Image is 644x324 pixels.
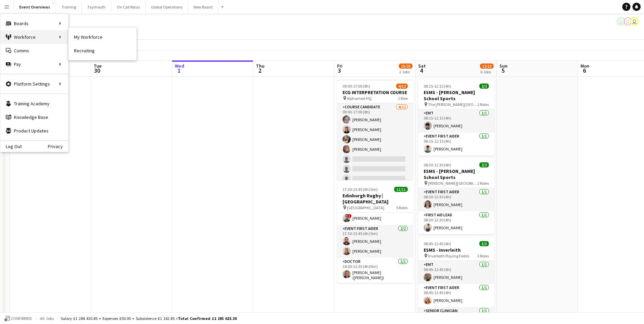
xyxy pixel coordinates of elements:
[0,44,68,57] a: Comms
[418,211,494,234] app-card-role: First Aid Lead1/108:30-12:30 (4h)[PERSON_NAME]
[337,89,413,95] h3: ECG INTERPRETATION COURSE
[39,316,55,321] span: All jobs
[418,132,494,156] app-card-role: Event First Aider1/108:15-12:15 (4h)[PERSON_NAME]
[48,144,68,149] a: Privacy
[579,67,589,74] span: 6
[394,187,408,192] span: 11/11
[418,63,426,69] span: Sat
[343,84,370,89] span: 09:00-17:00 (8h)
[56,0,82,14] button: Training
[0,110,68,124] a: Knowledge Base
[418,89,494,102] h3: ESMS - [PERSON_NAME] School Sports
[61,316,237,321] div: Salary £1 284 430.45 + Expenses £50.00 + Subsistence £1 142.85 =
[188,0,218,14] button: New Board
[630,17,639,25] app-user-avatar: Operations Team
[424,84,451,89] span: 08:15-12:15 (4h)
[69,30,136,44] a: My Workforce
[348,214,352,218] span: !
[479,162,489,167] span: 2/2
[146,0,188,14] button: Global Operations
[0,30,68,44] div: Workforce
[111,0,146,14] button: On Call Rotas
[82,0,111,14] button: Taymouth
[255,67,264,74] span: 2
[477,253,489,258] span: 3 Roles
[424,162,451,167] span: 08:30-12:30 (4h)
[418,109,494,132] app-card-role: EMT1/108:15-12:15 (4h)[PERSON_NAME]
[418,261,494,284] app-card-role: EMT1/108:45-12:45 (4h)[PERSON_NAME]
[343,187,378,192] span: 17:30-23:45 (6h15m)
[428,181,477,186] span: [PERSON_NAME][GEOGRAPHIC_DATA]
[0,17,68,30] div: Boards
[428,102,477,107] span: The [PERSON_NAME][GEOGRAPHIC_DATA]
[337,193,413,205] h3: Edinburgh Rugby | [GEOGRAPHIC_DATA]
[418,79,494,156] app-job-card: 08:15-12:15 (4h)2/2ESMS - [PERSON_NAME] School Sports The [PERSON_NAME][GEOGRAPHIC_DATA]2 RolesEM...
[418,247,494,253] h3: ESMS - Inverleith
[347,96,372,101] span: Alphamed HQ
[477,181,489,186] span: 2 Roles
[396,84,408,89] span: 4/12
[396,205,408,210] span: 5 Roles
[0,124,68,138] a: Product Updates
[428,253,469,258] span: Inverleith Playing Fields
[624,17,632,25] app-user-avatar: Operations Team
[347,205,384,210] span: [GEOGRAPHIC_DATA]
[398,96,408,101] span: 1 Role
[337,258,413,283] app-card-role: Doctor1/118:00-22:30 (4h30m)[PERSON_NAME] ([PERSON_NAME])
[418,188,494,211] app-card-role: Event First Aider1/108:30-12:30 (4h)[PERSON_NAME]
[480,69,493,74] div: 6 Jobs
[477,102,489,107] span: 2 Roles
[337,183,413,283] app-job-card: 17:30-23:45 (6h15m)11/11Edinburgh Rugby | [GEOGRAPHIC_DATA] [GEOGRAPHIC_DATA]5 RolesControl Offic...
[418,158,494,234] app-job-card: 08:30-12:30 (4h)2/2ESMS - [PERSON_NAME] School Sports [PERSON_NAME][GEOGRAPHIC_DATA]2 RolesEvent ...
[0,77,68,91] div: Platform Settings
[175,63,184,69] span: Wed
[337,63,343,69] span: Fri
[11,316,32,321] span: Confirmed
[418,284,494,307] app-card-role: Event First Aider1/108:45-12:45 (4h)[PERSON_NAME]
[69,44,136,57] a: Recruiting
[94,63,102,69] span: Tue
[337,79,413,180] app-job-card: 09:00-17:00 (8h)4/12ECG INTERPRETATION COURSE Alphamed HQ1 RoleCourse Candidate4/1209:00-17:00 (8...
[498,67,508,74] span: 5
[479,241,489,246] span: 3/3
[499,63,508,69] span: Sun
[337,103,413,235] app-card-role: Course Candidate4/1209:00-17:00 (8h)[PERSON_NAME][PERSON_NAME][PERSON_NAME][PERSON_NAME]
[14,0,56,14] button: Event Overviews
[0,97,68,110] a: Training Academy
[336,67,343,74] span: 3
[93,67,102,74] span: 30
[174,67,184,74] span: 1
[399,69,412,74] div: 2 Jobs
[581,63,589,69] span: Mon
[256,63,264,69] span: Thu
[417,67,426,74] span: 4
[0,144,22,149] a: Log Out
[617,17,625,25] app-user-avatar: Operations Team
[337,225,413,258] app-card-role: Event First Aider2/217:30-23:45 (6h15m)[PERSON_NAME][PERSON_NAME]
[178,316,237,321] span: Total Confirmed £1 285 623.30
[3,315,33,322] button: Confirmed
[0,57,68,71] div: Pay
[480,64,494,69] span: 12/13
[399,64,412,69] span: 15/23
[337,202,413,225] app-card-role: Trainee Control Officer1/117:30-23:00 (5h30m)![PERSON_NAME]
[424,241,451,246] span: 08:45-12:45 (4h)
[418,168,494,180] h3: ESMS - [PERSON_NAME] School Sports
[479,84,489,89] span: 2/2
